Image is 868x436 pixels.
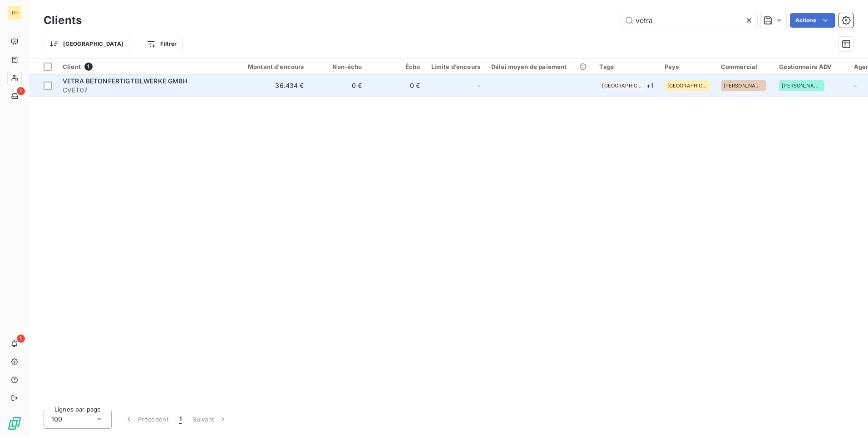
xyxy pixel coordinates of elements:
[17,334,25,343] span: 1
[119,410,174,429] button: Précédent
[63,77,187,85] span: VETRA BETONFERTIGTEILWERKE GMBH
[602,83,642,88] span: [GEOGRAPHIC_DATA]
[790,13,835,28] button: Actions
[667,83,707,88] span: [GEOGRAPHIC_DATA]
[7,416,22,431] img: Logo LeanPay
[646,81,653,90] span: + 1
[7,5,22,20] div: TH
[84,63,93,71] span: 1
[491,63,588,70] div: Délai moyen de paiement
[232,75,310,97] td: 36.434 €
[315,63,362,70] div: Non-échu
[141,37,182,51] button: Filtrer
[44,37,129,51] button: [GEOGRAPHIC_DATA]
[237,63,304,70] div: Montant d'encours
[779,63,843,70] div: Gestionnaire ADV
[478,81,480,90] span: -
[310,75,368,97] td: 0 €
[621,13,757,28] input: Rechercher
[373,63,420,70] div: Échu
[174,410,187,429] button: 1
[782,83,822,88] span: [PERSON_NAME]
[51,415,62,424] span: 100
[721,63,769,70] div: Commercial
[665,63,710,70] div: Pays
[599,63,653,70] div: Tags
[44,12,82,29] h3: Clients
[368,75,426,97] td: 0 €
[179,415,182,424] span: 1
[63,86,226,95] span: CVET07
[17,87,25,95] span: 1
[837,405,859,427] iframe: Intercom live chat
[63,63,81,70] span: Client
[431,63,480,70] div: Limite d’encours
[187,410,233,429] button: Suivant
[854,82,857,89] span: -
[724,83,764,88] span: [PERSON_NAME]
